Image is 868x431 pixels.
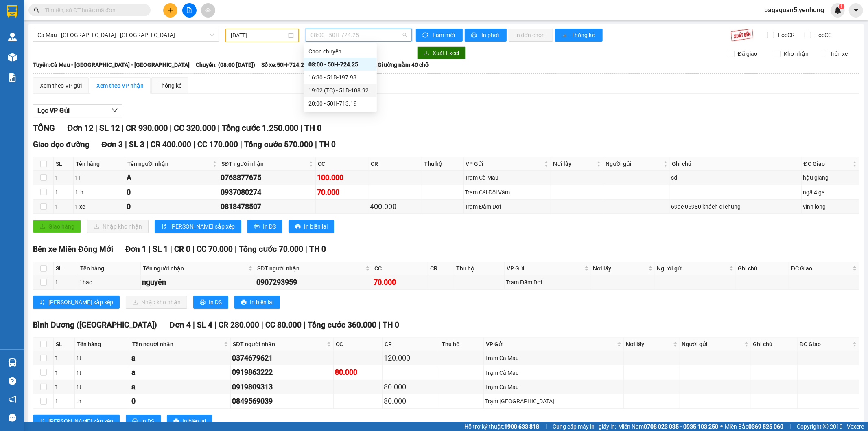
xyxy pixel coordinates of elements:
span: In DS [209,298,222,307]
div: Trạm Cà Mau [485,368,622,377]
span: CC 80.000 [265,320,302,330]
div: 0 [127,187,218,198]
div: 1 [55,278,77,287]
div: Trạm Đầm Dơi [506,278,590,287]
span: 1 [840,4,843,9]
td: 0768877675 [219,171,316,185]
button: printerIn biên lai [234,296,280,309]
span: | [122,123,124,133]
td: Trạm Cà Mau [484,351,624,365]
input: 10/09/2025 [231,31,286,40]
button: Lọc VP Gửi [33,104,122,117]
button: plus [163,3,177,18]
img: solution-icon [8,73,17,82]
span: SL 1 [153,244,168,254]
th: Tên hàng [78,262,141,275]
span: Lọc CR [775,31,796,40]
td: 0907293959 [255,275,372,290]
span: Trên xe [826,49,851,58]
div: 1T [75,173,124,182]
button: uploadGiao hàng [33,220,81,233]
td: A [125,171,219,185]
td: Trạm Đầm Dơi [464,200,551,214]
span: question-circle [9,377,16,385]
span: Nơi lấy [553,159,595,168]
span: CR 0 [174,244,190,254]
span: Xuất Excel [433,48,459,57]
span: Lọc CC [812,31,833,40]
button: sort-ascending[PERSON_NAME] sắp xếp [33,415,120,428]
span: CC 70.000 [197,244,233,254]
div: 1t [76,383,129,391]
div: 1 xe [75,202,124,211]
td: 0 [130,394,231,409]
span: VP Gửi [486,340,615,349]
span: Nơi lấy [626,340,671,349]
span: | [218,123,220,133]
span: Bến xe Miền Đông Mới [33,244,113,254]
th: CC [316,157,369,171]
span: In DS [263,222,276,231]
div: 0937080274 [221,187,314,198]
div: ngã 4 ga [803,188,858,197]
td: nguyên [141,275,255,290]
strong: 1900 633 818 [504,423,539,430]
div: A [127,172,218,183]
span: | [146,140,149,149]
span: plus [168,7,173,13]
span: Người gửi [682,340,743,349]
div: 80.000 [335,367,381,378]
div: 120.000 [384,352,438,364]
td: Trạm Cà Mau [484,380,624,394]
span: Miền Bắc [725,422,783,431]
div: nguyên [142,277,254,288]
span: VP Gửi [507,264,583,273]
span: Tổng cước 1.250.000 [222,123,298,133]
span: copyright [823,424,829,429]
span: CR 930.000 [126,123,168,133]
div: a [131,367,229,378]
span: SĐT người nhận [221,159,307,168]
span: TH 0 [319,140,336,149]
span: | [193,320,195,330]
button: bar-chartThống kê [555,29,603,42]
div: 1t [76,354,129,363]
div: Chọn chuyến [304,45,377,58]
div: 0818478507 [221,201,314,212]
div: 1 [55,368,73,377]
div: 1 [55,202,72,211]
span: | [261,320,263,330]
span: | [378,320,380,330]
span: Làm mới [433,31,456,40]
span: Miền Nam [618,422,718,431]
div: Thống kê [158,81,181,90]
th: CC [372,262,428,275]
div: 1bao [79,278,140,287]
span: | [149,244,151,254]
button: syncLàm mới [416,29,463,42]
span: printer [200,299,206,306]
span: | [170,244,172,254]
div: Trạm Cái Đôi Vàm [465,188,549,197]
span: SĐT người nhận [257,264,364,273]
div: 80.000 [384,396,438,407]
div: 1 [55,383,73,391]
button: downloadXuất Excel [417,46,466,59]
span: | [305,244,307,254]
span: sort-ascending [39,299,45,306]
div: 1 [55,173,72,182]
div: 1th [75,188,124,197]
span: Đơn 3 [102,140,123,149]
th: SL [54,338,75,351]
img: warehouse-icon [8,53,17,62]
span: | [789,422,791,431]
span: TH 0 [309,244,326,254]
div: 0849569039 [232,396,332,407]
div: th [76,397,129,406]
span: Kho nhận [781,49,812,58]
span: printer [295,224,301,230]
span: | [545,422,547,431]
span: printer [254,224,260,230]
button: downloadNhập kho nhận [126,296,187,309]
div: 0919863222 [232,367,332,378]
